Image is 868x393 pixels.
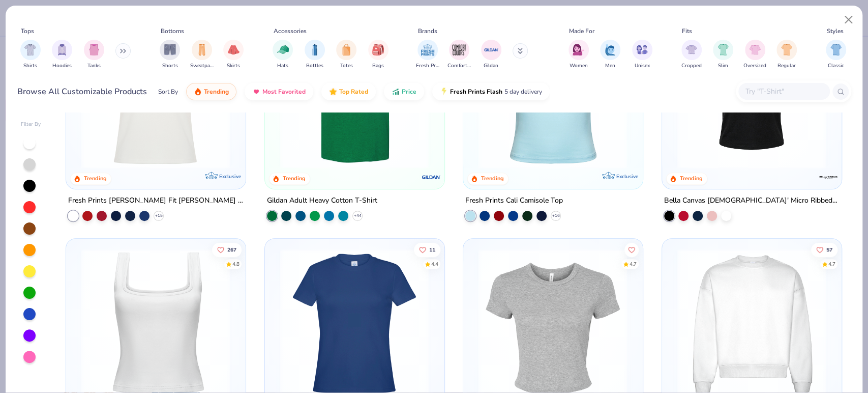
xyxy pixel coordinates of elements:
[228,44,240,55] img: Skirts Image
[190,40,214,70] div: filter for Sweatpants
[402,88,416,96] span: Price
[432,83,550,100] button: Fresh Prints Flash5 day delivery
[414,242,440,257] button: Like
[447,40,471,70] button: filter button
[275,19,434,168] img: db319196-8705-402d-8b46-62aaa07ed94f
[194,88,202,96] img: trending.gif
[664,194,840,207] div: Bella Canvas [DEMOGRAPHIC_DATA]' Micro Ribbed Scoop Tank
[372,44,383,55] img: Bags Image
[826,40,846,70] button: filter button
[605,44,616,55] img: Men Image
[273,40,293,70] div: filter for Hats
[368,40,388,70] button: filter button
[223,40,244,70] button: filter button
[252,88,260,96] img: most_fav.gif
[781,44,793,55] img: Regular Image
[274,26,307,36] div: Accessories
[828,260,835,268] div: 4.7
[830,44,842,55] img: Classic Image
[84,40,104,70] div: filter for Tanks
[429,247,435,252] span: 11
[713,40,733,70] div: filter for Slim
[160,40,180,70] button: filter button
[416,40,439,70] div: filter for Fresh Prints
[21,26,34,36] div: Tops
[839,10,858,30] button: Close
[826,40,846,70] div: filter for Classic
[84,40,104,70] button: filter button
[568,40,589,70] div: filter for Women
[227,247,236,252] span: 267
[749,44,761,55] img: Oversized Image
[353,212,361,218] span: + 44
[87,62,101,70] span: Tanks
[305,40,325,70] button: filter button
[440,88,448,96] img: flash.gif
[223,40,244,70] div: filter for Skirts
[372,62,384,70] span: Bags
[190,40,214,70] button: filter button
[340,62,353,70] span: Totes
[339,88,368,96] span: Top Rated
[682,26,692,36] div: Fits
[743,40,766,70] button: filter button
[277,44,289,55] img: Hats Image
[160,40,180,70] div: filter for Shorts
[418,26,437,36] div: Brands
[321,83,376,100] button: Top Rated
[473,19,632,168] img: a25d9891-da96-49f3-a35e-76288174bf3a
[196,44,207,55] img: Sweatpants Image
[828,62,844,70] span: Classic
[421,166,441,187] img: Gildan logo
[743,62,766,70] span: Oversized
[826,247,832,252] span: 57
[267,194,377,207] div: Gildan Adult Heavy Cotton T-Shirt
[52,40,72,70] div: filter for Hoodies
[341,44,352,55] img: Totes Image
[465,194,563,207] div: Fresh Prints Cali Camisole Top
[827,26,844,36] div: Styles
[88,44,100,55] img: Tanks Image
[616,173,638,179] span: Exclusive
[811,242,837,257] button: Like
[681,62,702,70] span: Cropped
[681,40,702,70] div: filter for Cropped
[632,40,652,70] div: filter for Unisex
[777,62,796,70] span: Regular
[447,62,471,70] span: Comfort Colors
[685,44,697,55] img: Cropped Image
[306,62,323,70] span: Bottles
[744,86,823,97] input: Try "T-Shirt"
[190,62,214,70] span: Sweatpants
[420,42,435,58] img: Fresh Prints Image
[161,26,184,36] div: Bottoms
[368,40,388,70] div: filter for Bags
[743,40,766,70] div: filter for Oversized
[713,40,733,70] button: filter button
[672,19,831,168] img: 8af284bf-0d00-45ea-9003-ce4b9a3194ad
[384,83,424,100] button: Price
[212,242,242,257] button: Like
[164,44,176,55] img: Shorts Image
[56,44,68,55] img: Hoodies Image
[431,260,438,268] div: 4.4
[227,62,240,70] span: Skirts
[20,40,41,70] div: filter for Shirts
[162,62,178,70] span: Shorts
[481,40,501,70] button: filter button
[68,194,244,207] div: Fresh Prints [PERSON_NAME] Fit [PERSON_NAME] Shirt with Stripes
[569,26,594,36] div: Made For
[635,62,650,70] span: Unisex
[818,166,838,187] img: Bella + Canvas logo
[76,19,235,168] img: e5540c4d-e74a-4e58-9a52-192fe86bec9f
[273,40,293,70] button: filter button
[630,260,637,268] div: 4.7
[24,44,36,55] img: Shirts Image
[204,88,229,96] span: Trending
[484,62,498,70] span: Gildan
[416,40,439,70] button: filter button
[570,62,588,70] span: Women
[262,88,306,96] span: Most Favorited
[52,40,72,70] button: filter button
[624,242,639,257] button: Like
